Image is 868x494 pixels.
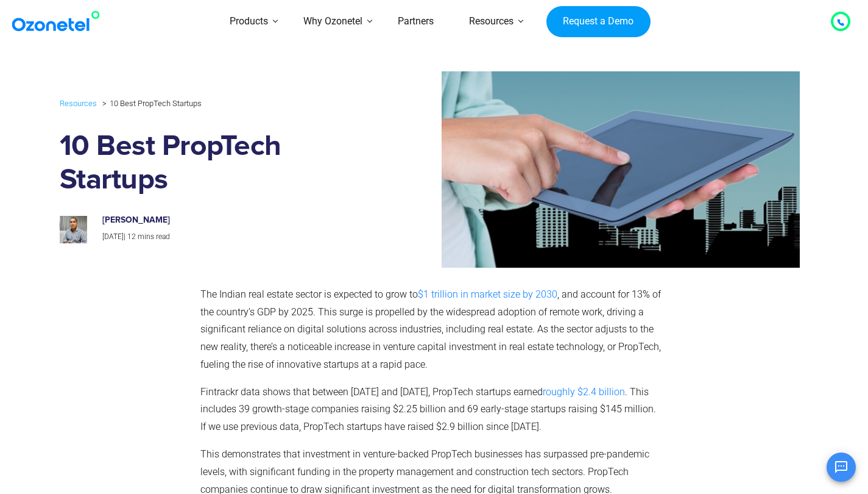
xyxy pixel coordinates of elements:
[200,386,656,433] span: . This includes 39 growth-stage companies raising $2.25 billion and 69 early-stage startups raisi...
[827,453,856,482] button: Open chat
[546,6,651,38] a: Request a Demo
[102,215,359,226] h6: [PERSON_NAME]
[138,232,170,241] span: mins read
[543,386,625,398] a: roughly $2.4 billion
[102,232,124,241] span: [DATE]
[418,288,557,300] a: $1 trillion in market size by 2030
[60,130,372,197] h1: 10 Best PropTech Startups
[127,232,136,241] span: 12
[200,288,418,300] span: The Indian real estate sector is expected to grow to
[200,288,661,370] span: , and account for 13% of the country’s GDP by 2025. This surge is propelled by the widespread ado...
[60,96,97,110] a: Resources
[102,231,359,244] p: |
[99,96,202,111] li: 10 Best PropTech Startups
[60,216,87,243] img: prashanth-kancherla_avatar-200x200.jpeg
[200,386,543,398] span: Fintrackr data shows that between [DATE] and [DATE], PropTech startups earned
